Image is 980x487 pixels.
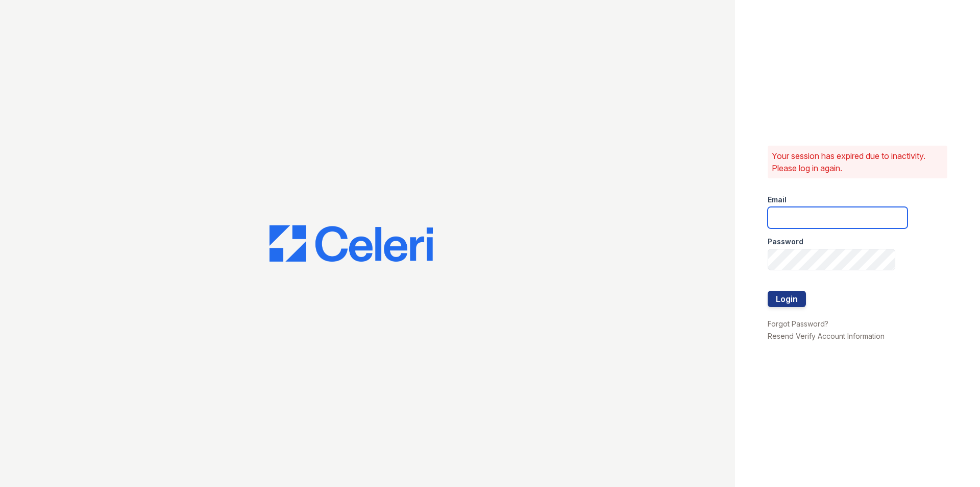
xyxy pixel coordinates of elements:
p: Your session has expired due to inactivity. Please log in again. [772,150,943,174]
a: Resend Verify Account Information [768,332,885,340]
label: Password [768,237,803,247]
a: Forgot Password? [768,319,828,328]
label: Email [768,195,787,205]
img: CE_Logo_Blue-a8612792a0a2168367f1c8372b55b34899dd931a85d93a1a3d3e32e68fde9ad4.png [269,225,433,262]
button: Login [768,291,806,307]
